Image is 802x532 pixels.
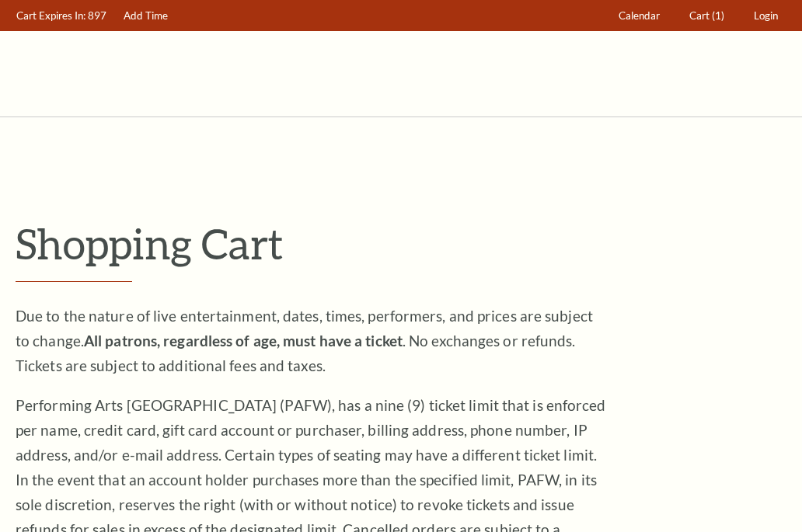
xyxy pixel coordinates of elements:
[619,9,660,22] span: Calendar
[84,332,403,349] strong: All patrons, regardless of age, must have a ticket
[16,9,85,22] span: Cart Expires In:
[754,9,778,22] span: Login
[612,1,668,31] a: Calendar
[88,9,106,22] span: 897
[16,307,593,374] span: Due to the nature of live entertainment, dates, times, performers, and prices are subject to chan...
[747,1,786,31] a: Login
[689,9,710,22] span: Cart
[712,9,724,22] span: (1)
[682,1,732,31] a: Cart (1)
[117,1,176,31] a: Add Time
[16,218,786,269] p: Shopping Cart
